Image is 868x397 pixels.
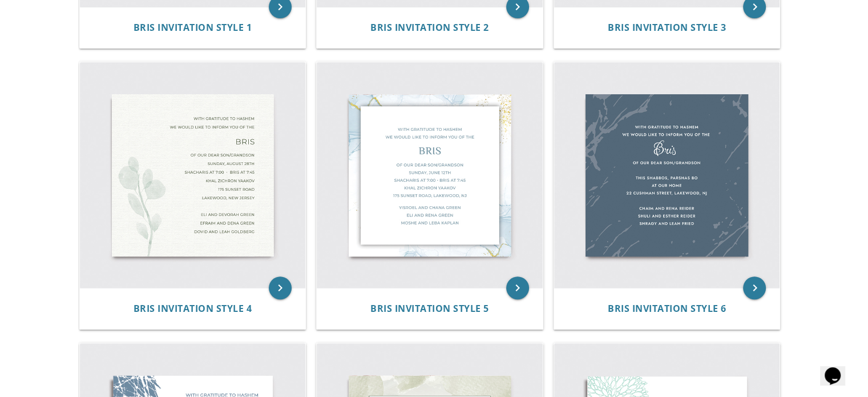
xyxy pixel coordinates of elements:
[554,62,780,288] img: Bris Invitation Style 6
[134,302,252,315] span: Bris Invitation Style 4
[269,276,292,299] a: keyboard_arrow_right
[80,62,306,288] img: Bris Invitation Style 4
[743,276,766,299] a: keyboard_arrow_right
[134,22,252,33] a: Bris Invitation Style 1
[608,21,726,34] span: Bris Invitation Style 3
[608,302,726,315] span: Bris Invitation Style 6
[317,62,543,288] img: Bris Invitation Style 5
[370,302,489,315] span: Bris Invitation Style 5
[506,276,529,299] a: keyboard_arrow_right
[370,303,489,314] a: Bris Invitation Style 5
[370,21,489,34] span: Bris Invitation Style 2
[608,303,726,314] a: Bris Invitation Style 6
[134,303,252,314] a: Bris Invitation Style 4
[820,351,857,386] iframe: chat widget
[608,22,726,33] a: Bris Invitation Style 3
[370,22,489,33] a: Bris Invitation Style 2
[134,21,252,34] span: Bris Invitation Style 1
